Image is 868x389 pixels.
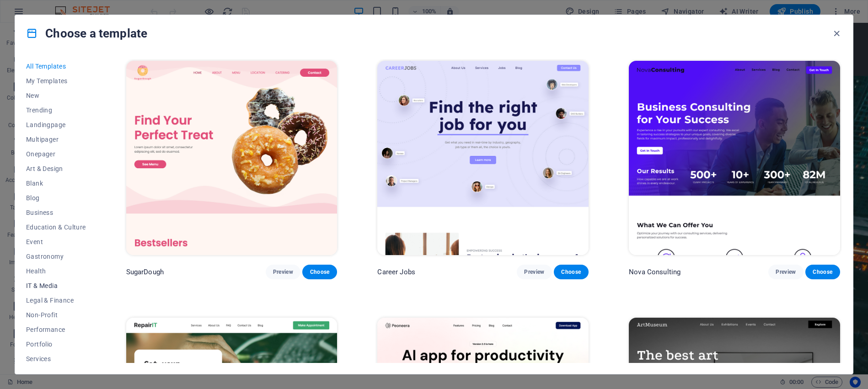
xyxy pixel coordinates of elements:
[26,234,86,249] button: Event
[26,249,86,264] button: Gastronomy
[126,267,164,277] p: SugarDough
[266,265,300,279] button: Preview
[377,267,415,277] p: Career Jobs
[26,176,86,191] button: Blank
[26,205,86,220] button: Business
[776,268,796,276] span: Preview
[26,311,86,319] span: Non-Profit
[629,267,680,277] p: Nova Consulting
[26,59,86,74] button: All Templates
[26,150,86,158] span: Onepager
[26,282,86,289] span: IT & Media
[26,147,86,161] button: Onepager
[26,77,86,85] span: My Templates
[26,352,86,366] button: Services
[26,220,86,234] button: Education & Culture
[26,165,86,172] span: Art & Design
[126,61,338,255] img: SugarDough
[26,63,86,70] span: All Templates
[310,268,330,276] span: Choose
[26,209,86,216] span: Business
[26,161,86,176] button: Art & Design
[26,238,86,245] span: Event
[26,253,86,260] span: Gastronomy
[26,355,86,362] span: Services
[377,61,589,255] img: Career Jobs
[517,265,552,279] button: Preview
[26,132,86,147] button: Multipager
[26,92,86,99] span: New
[26,88,86,103] button: New
[26,107,86,114] span: Trending
[26,293,86,308] button: Legal & Finance
[26,322,86,337] button: Performance
[26,337,86,352] button: Portfolio
[805,265,840,279] button: Choose
[26,341,86,348] span: Portfolio
[26,308,86,322] button: Non-Profit
[26,136,86,143] span: Multipager
[768,265,803,279] button: Preview
[554,265,589,279] button: Choose
[26,264,86,278] button: Health
[26,297,86,304] span: Legal & Finance
[26,103,86,117] button: Trending
[524,268,544,276] span: Preview
[26,224,86,231] span: Education & Culture
[26,278,86,293] button: IT & Media
[26,191,86,205] button: Blog
[26,26,147,41] h4: Choose a template
[629,61,840,255] img: Nova Consulting
[26,180,86,187] span: Blank
[813,268,833,276] span: Choose
[26,194,86,202] span: Blog
[561,268,581,276] span: Choose
[26,267,86,275] span: Health
[26,121,86,128] span: Landingpage
[26,326,86,333] span: Performance
[26,117,86,132] button: Landingpage
[273,268,293,276] span: Preview
[26,74,86,88] button: My Templates
[302,265,337,279] button: Choose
